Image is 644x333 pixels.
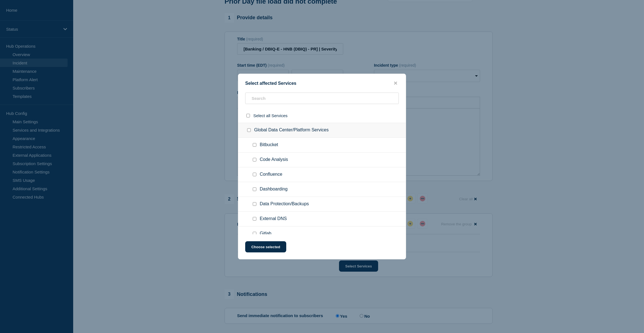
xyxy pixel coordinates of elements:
[253,113,288,118] span: Select all Services
[253,173,256,176] input: Confluence checkbox
[253,232,256,235] input: Gitlab checkbox
[253,202,256,206] input: Data Protection/Backups checkbox
[238,81,406,86] div: Select affected Services
[260,216,287,222] span: External DNS
[260,201,309,207] span: Data Protection/Backups
[260,187,288,192] span: Dashboarding
[392,81,399,86] button: close button
[245,93,399,104] input: Search
[253,187,256,191] input: Dashboarding checkbox
[246,114,250,117] input: select all checkbox
[253,158,256,161] input: Code Analysis checkbox
[238,123,406,138] div: Global Data Center/Platform Services
[260,172,282,177] span: Confluence
[260,231,271,237] span: Gitlab
[260,157,288,163] span: Code Analysis
[253,217,256,221] input: External DNS checkbox
[247,128,251,132] input: Global Data Center/Platform Services checkbox
[253,143,256,147] input: Bitbucket checkbox
[245,241,286,252] button: Choose selected
[260,142,278,148] span: Bitbucket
